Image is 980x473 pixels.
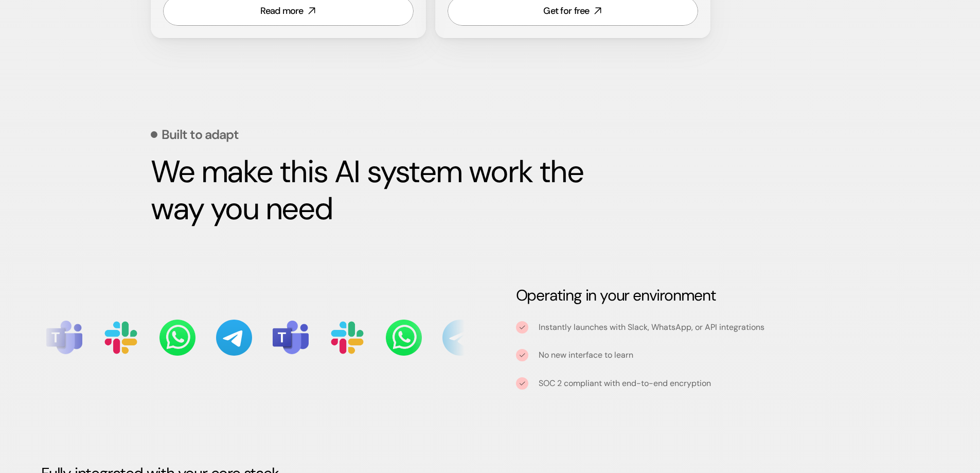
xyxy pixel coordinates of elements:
[519,352,525,358] img: tick icon
[539,377,711,390] p: SOC 2 compliant with end-to-end encryption
[519,324,525,330] img: tick icon
[516,285,939,306] h3: Operating in your environment
[519,380,525,387] img: tick icon
[539,349,939,361] p: No new interface to learn
[151,151,590,229] strong: We make this AI system work the way you need
[539,322,939,333] p: Instantly launches with Slack, WhatsApp, or API integrations
[162,128,239,141] p: Built to adapt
